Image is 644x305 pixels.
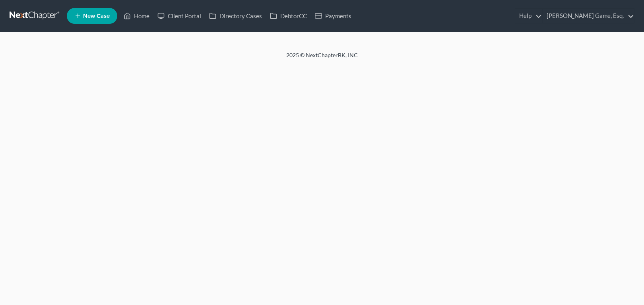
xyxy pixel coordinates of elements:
div: 2025 © NextChapterBK, INC [95,51,549,66]
new-legal-case-button: New Case [67,8,117,24]
a: [PERSON_NAME] Game, Esq. [543,9,634,23]
a: Help [515,9,542,23]
a: Client Portal [153,9,205,23]
a: DebtorCC [266,9,311,23]
a: Home [120,9,153,23]
a: Payments [311,9,355,23]
a: Directory Cases [205,9,266,23]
